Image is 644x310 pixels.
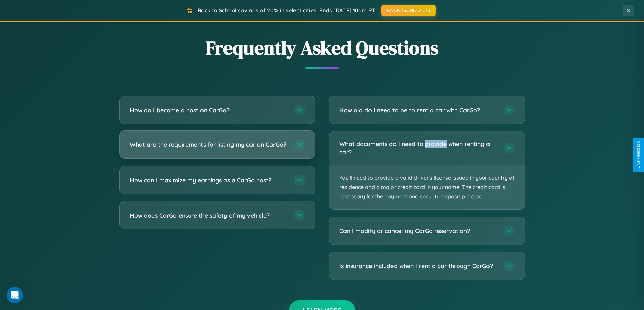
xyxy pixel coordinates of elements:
[339,262,497,270] h3: Is insurance included when I rent a car through CarGo?
[130,211,287,220] h3: How does CarGo ensure the safety of my vehicle?
[636,141,641,169] div: Give Feedback
[329,165,525,209] p: You'll need to provide a valid driver's license issued in your country of residence and a major c...
[198,7,376,14] span: Back to School savings of 20% in select cities! Ends [DATE] 10am PT.
[339,106,497,114] h3: How old do I need to be to rent a car with CarGo?
[339,140,497,156] h3: What documents do I need to provide when renting a car?
[7,287,23,303] div: Open Intercom Messenger
[339,227,497,235] h3: Can I modify or cancel my CarGo reservation?
[130,176,287,185] h3: How can I maximize my earnings as a CarGo host?
[381,5,436,16] button: BACK2SCHOOL20
[130,106,287,114] h3: How do I become a host on CarGo?
[130,140,287,149] h3: What are the requirements for listing my car on CarGo?
[119,35,525,61] h2: Frequently Asked Questions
